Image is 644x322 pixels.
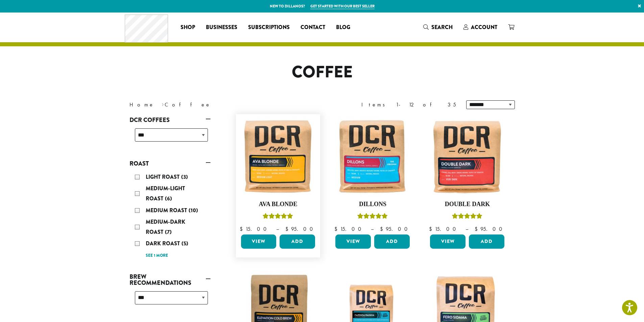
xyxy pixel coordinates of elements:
[129,158,211,169] a: Roast
[374,234,410,249] button: Add
[475,225,480,232] span: $
[285,225,316,232] bdi: 95.00
[175,22,200,33] a: Shop
[165,195,172,202] span: (6)
[334,225,340,232] span: $
[336,23,350,32] span: Blog
[334,225,364,232] bdi: 15.00
[129,114,211,126] a: DCR Coffees
[430,234,466,249] a: View
[466,225,468,232] span: –
[371,225,374,232] span: –
[429,225,435,232] span: $
[428,201,506,208] h4: Double Dark
[146,206,189,214] span: Medium Roast
[181,23,195,32] span: Shop
[276,225,279,232] span: –
[129,289,211,313] div: Brew Recommendations
[129,126,211,150] div: DCR Coffees
[239,201,317,208] h4: Ava Blonde
[431,23,453,31] span: Search
[334,118,411,195] img: Dillons-12oz-300x300.jpg
[146,252,168,259] a: See 1 more
[182,240,188,247] span: (5)
[146,240,182,247] span: Dark Roast
[380,225,386,232] span: $
[285,225,291,232] span: $
[129,169,211,263] div: Roast
[361,101,456,109] div: Items 1-12 of 35
[129,271,211,289] a: Brew Recommendations
[335,234,371,249] a: View
[239,118,317,232] a: Ava BlondeRated 5.00 out of 5
[263,212,293,222] div: Rated 5.00 out of 5
[146,184,185,202] span: Medium-Light Roast
[280,234,315,249] button: Add
[471,23,497,31] span: Account
[418,22,458,33] a: Search
[146,218,185,236] span: Medium-Dark Roast
[429,225,459,232] bdi: 15.00
[181,173,188,181] span: (3)
[248,23,290,32] span: Subscriptions
[124,63,520,82] h1: Coffee
[380,225,411,232] bdi: 95.00
[469,234,504,249] button: Add
[239,118,317,195] img: Ava-Blonde-12oz-1-300x300.jpg
[206,23,237,32] span: Businesses
[310,3,375,9] a: Get started with our best seller
[240,225,270,232] bdi: 15.00
[189,206,198,214] span: (10)
[301,23,325,32] span: Contact
[162,98,164,109] span: ›
[452,212,482,222] div: Rated 4.50 out of 5
[334,201,411,208] h4: Dillons
[357,212,388,222] div: Rated 5.00 out of 5
[129,101,154,108] a: Home
[146,173,181,181] span: Light Roast
[428,118,506,195] img: Double-Dark-12oz-300x300.jpg
[428,118,506,232] a: Double DarkRated 4.50 out of 5
[334,118,411,232] a: DillonsRated 5.00 out of 5
[240,225,245,232] span: $
[129,101,312,109] nav: Breadcrumb
[241,234,277,249] a: View
[165,228,172,236] span: (7)
[475,225,505,232] bdi: 95.00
